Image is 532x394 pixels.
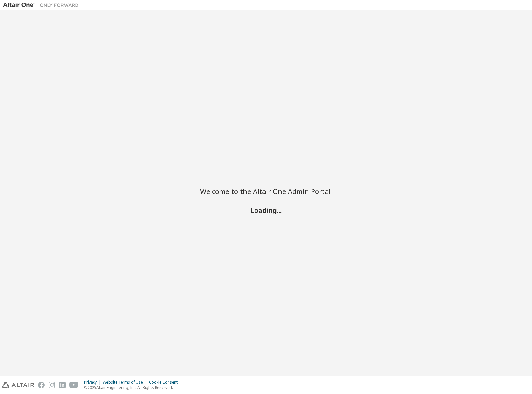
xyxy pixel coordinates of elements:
[200,206,332,214] h2: Loading...
[49,382,55,388] img: instagram.svg
[149,380,181,385] div: Cookie Consent
[84,380,103,385] div: Privacy
[38,382,45,388] img: facebook.svg
[3,2,82,8] img: Altair One
[200,187,332,196] h2: Welcome to the Altair One Admin Portal
[84,385,181,390] p: © 2025 Altair Engineering, Inc. All Rights Reserved.
[2,382,34,388] img: altair_logo.svg
[69,382,78,388] img: youtube.svg
[59,382,66,388] img: linkedin.svg
[103,380,149,385] div: Website Terms of Use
